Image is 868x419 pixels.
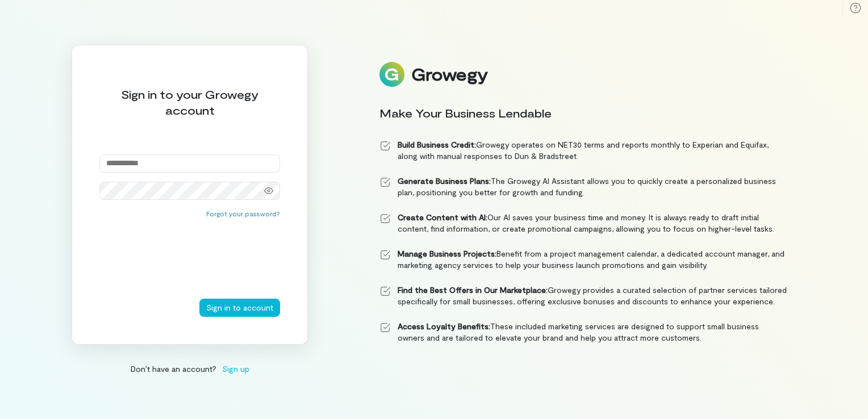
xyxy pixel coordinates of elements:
[398,212,487,222] strong: Create Content with AI:
[379,284,787,307] li: Growegy provides a curated selection of partner services tailored specifically for small business...
[199,299,280,317] button: Sign in to account
[379,105,787,121] div: Make Your Business Lendable
[222,363,249,375] span: Sign up
[206,209,280,218] button: Forgot your password?
[411,65,487,84] div: Growegy
[379,248,787,271] li: Benefit from a project management calendar, a dedicated account manager, and marketing agency ser...
[398,285,548,295] strong: Find the Best Offers in Our Marketplace:
[379,62,404,87] img: Logo
[379,175,787,198] li: The Growegy AI Assistant allows you to quickly create a personalized business plan, positioning y...
[72,363,308,375] div: Don’t have an account?
[398,321,490,331] strong: Access Loyalty Benefits:
[99,86,280,118] div: Sign in to your Growegy account
[398,176,491,186] strong: Generate Business Plans:
[398,140,476,149] strong: Build Business Credit:
[379,139,787,162] li: Growegy operates on NET30 terms and reports monthly to Experian and Equifax, along with manual re...
[379,212,787,234] li: Our AI saves your business time and money. It is always ready to draft initial content, find info...
[398,249,496,258] strong: Manage Business Projects:
[379,321,787,343] li: These included marketing services are designed to support small business owners and are tailored ...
